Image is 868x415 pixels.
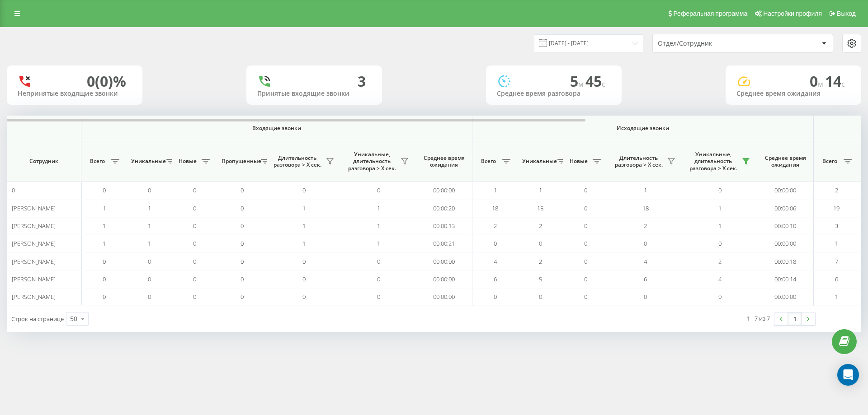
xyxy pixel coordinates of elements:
td: 00:00:06 [757,199,814,217]
div: Среднее время разговора [497,90,611,98]
span: 2 [539,257,542,266]
td: 00:00:00 [416,252,472,270]
span: 6 [644,275,647,283]
span: 0 [148,257,151,266]
span: Сотрудник [14,158,73,165]
span: 1 [377,204,380,212]
span: 0 [193,239,196,247]
span: Среднее время ожидания [423,154,465,168]
span: Всего [86,158,108,165]
span: 0 [302,275,306,283]
span: 0 [241,275,244,283]
td: 00:00:00 [757,182,814,199]
td: 00:00:00 [416,182,472,199]
span: 0 [103,275,106,283]
span: Новые [567,158,590,165]
span: Входящие звонки [105,125,448,132]
span: 0 [302,186,306,194]
div: Отдел/Сотрудник [658,40,766,47]
span: 0 [241,239,244,247]
span: [PERSON_NAME] [12,222,56,230]
span: Уникальные [131,158,164,165]
td: 00:00:18 [757,252,814,270]
span: 0 [584,186,587,194]
div: Open Intercom Messenger [837,364,859,386]
span: 0 [193,186,196,194]
span: 1 [835,239,838,247]
span: Пропущенные [222,158,258,165]
span: 0 [241,222,244,230]
span: 0 [241,186,244,194]
span: 0 [241,257,244,266]
span: 19 [833,204,840,212]
span: 2 [835,186,838,194]
span: 0 [377,186,380,194]
span: 3 [835,222,838,230]
span: [PERSON_NAME] [12,293,56,301]
span: Выход [837,10,856,17]
div: Принятые входящие звонки [257,90,371,98]
td: 00:00:00 [416,270,472,288]
span: 0 [377,257,380,266]
span: 0 [241,204,244,212]
span: Настройки профиля [763,10,822,17]
span: 0 [810,71,825,91]
span: 5 [539,275,542,283]
span: 18 [492,204,498,212]
span: 0 [644,293,647,301]
span: 6 [835,275,838,283]
span: [PERSON_NAME] [12,275,56,283]
span: 1 [148,239,151,247]
span: 4 [644,257,647,266]
span: 4 [494,257,497,266]
span: 18 [642,204,649,212]
span: Длительность разговора > Х сек. [613,154,665,168]
span: 0 [584,204,587,212]
span: 0 [718,186,722,194]
span: 0 [584,275,587,283]
span: [PERSON_NAME] [12,239,56,247]
span: 1 [302,204,306,212]
td: 00:00:21 [416,235,472,252]
span: Всего [818,158,841,165]
span: Уникальные [522,158,555,165]
span: 0 [584,222,587,230]
td: 00:00:00 [757,288,814,306]
span: Исходящие звонки [494,125,793,132]
span: 45 [585,71,605,91]
span: 1 [103,204,106,212]
span: 4 [718,275,722,283]
div: 0 (0)% [87,73,126,90]
span: Реферальная программа [673,10,747,17]
span: 0 [148,275,151,283]
span: Среднее время ожидания [764,154,807,168]
span: 7 [835,257,838,266]
span: 0 [377,275,380,283]
td: 00:00:00 [416,288,472,306]
span: м [818,79,825,89]
span: [PERSON_NAME] [12,204,56,212]
span: 0 [584,293,587,301]
td: 00:00:14 [757,270,814,288]
span: 0 [644,239,647,247]
span: 1 [377,239,380,247]
div: Непринятые входящие звонки [18,90,132,98]
span: 0 [193,293,196,301]
span: 2 [644,222,647,230]
a: 1 [788,312,802,325]
span: 0 [241,293,244,301]
span: 0 [193,257,196,266]
div: 3 [358,73,366,90]
span: 1 [718,204,722,212]
span: Длительность разговора > Х сек. [271,154,323,168]
span: 1 [494,186,497,194]
span: 0 [148,186,151,194]
span: 15 [537,204,543,212]
span: 0 [193,204,196,212]
span: 1 [103,222,106,230]
span: Всего [477,158,500,165]
div: Среднее время ожидания [736,90,850,98]
span: c [841,79,845,89]
td: 00:00:10 [757,217,814,235]
span: 0 [718,239,722,247]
